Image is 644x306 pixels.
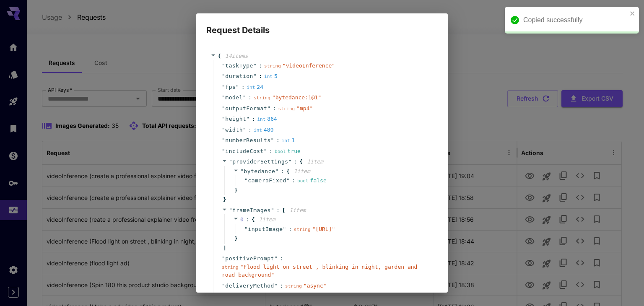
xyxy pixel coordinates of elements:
[259,216,275,223] span: 1 item
[225,147,264,156] span: includeCost
[283,62,335,69] span: " videoInference "
[276,136,280,145] span: :
[285,283,302,289] span: string
[283,226,286,232] span: "
[225,93,243,102] span: model
[229,158,232,165] span: "
[264,74,273,79] span: int
[243,127,246,133] span: "
[240,168,244,174] span: "
[312,226,335,232] span: " [URL] "
[233,234,238,243] span: }
[252,115,255,123] span: :
[271,137,274,143] span: "
[240,216,244,223] span: 0
[246,116,249,122] span: "
[307,158,323,165] span: 1 item
[222,84,225,90] span: "
[280,254,283,263] span: :
[274,255,278,262] span: "
[304,283,327,289] span: " async "
[523,15,627,25] div: Copied successfully
[267,105,270,112] span: "
[253,73,257,79] span: "
[218,52,221,60] span: {
[222,105,225,112] span: "
[225,62,253,70] span: taskType
[259,72,262,80] span: :
[254,126,273,134] div: 480
[222,265,239,270] span: string
[630,10,636,17] button: close
[297,176,327,185] div: false
[286,167,290,176] span: {
[299,158,303,166] span: {
[296,105,313,112] span: " mp4 "
[225,126,243,134] span: width
[253,62,257,69] span: "
[292,176,295,185] span: :
[259,62,262,70] span: :
[294,168,310,174] span: 1 item
[297,178,309,184] span: bool
[259,292,262,301] span: :
[274,283,278,289] span: "
[222,137,225,143] span: "
[248,126,252,134] span: :
[225,115,246,123] span: height
[264,72,278,80] div: 5
[257,115,277,123] div: 864
[275,149,286,154] span: bool
[225,282,274,290] span: deliveryMethod
[196,13,448,37] h2: Request Details
[252,215,255,224] span: {
[222,116,225,122] span: "
[281,167,284,176] span: :
[222,264,417,278] span: " Flood light on street , blinking in night, garden and road background "
[282,138,290,143] span: int
[286,177,290,184] span: "
[257,117,265,122] span: int
[236,84,239,90] span: "
[294,158,297,166] span: :
[288,158,292,165] span: "
[225,292,253,301] span: taskUUID
[222,94,225,101] span: "
[222,255,225,262] span: "
[271,207,274,213] span: "
[225,83,236,91] span: fps
[276,206,280,215] span: :
[272,94,321,101] span: " bytedance:1@1 "
[222,244,226,252] span: ]
[225,53,248,59] span: 14 item s
[244,226,248,232] span: "
[243,94,246,101] span: "
[289,207,306,213] span: 1 item
[254,127,262,133] span: int
[222,195,226,204] span: }
[246,215,249,224] span: :
[264,148,267,154] span: "
[254,95,270,101] span: string
[225,136,270,145] span: numberResults
[232,158,288,165] span: providerSettings
[282,136,295,145] div: 1
[222,62,225,69] span: "
[247,83,263,91] div: 24
[280,282,283,290] span: :
[225,254,274,263] span: positivePrompt
[241,83,245,91] span: :
[222,148,225,154] span: "
[278,106,295,112] span: string
[264,63,281,69] span: string
[225,72,253,80] span: duration
[244,168,275,174] span: bytedance
[247,85,255,90] span: int
[269,147,273,156] span: :
[244,177,248,184] span: "
[275,147,301,156] div: true
[248,93,252,102] span: :
[248,225,283,233] span: inputImage
[222,73,225,79] span: "
[232,207,271,213] span: frameImages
